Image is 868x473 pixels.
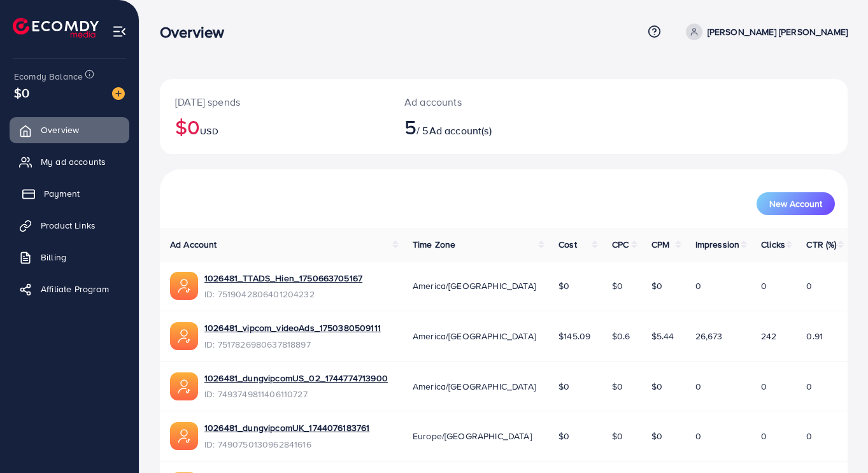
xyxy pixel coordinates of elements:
[769,199,822,208] span: New Account
[806,279,812,292] span: 0
[404,94,546,109] p: Ad accounts
[806,238,836,251] span: CTR (%)
[200,125,218,138] span: USD
[429,124,492,138] span: Ad account(s)
[413,279,536,292] span: America/[GEOGRAPHIC_DATA]
[112,87,125,100] img: image
[651,238,669,251] span: CPM
[170,422,198,450] img: ic-ads-acc.e4c84228.svg
[204,388,388,400] span: ID: 7493749811406110727
[695,380,701,393] span: 0
[761,380,767,393] span: 0
[170,322,198,350] img: ic-ads-acc.e4c84228.svg
[175,115,374,139] h2: $0
[10,149,129,174] a: My ad accounts
[10,117,129,143] a: Overview
[761,330,776,342] span: 242
[651,279,662,292] span: $0
[14,83,29,102] span: $0
[204,338,381,351] span: ID: 7517826980637818897
[695,430,701,442] span: 0
[413,330,536,342] span: America/[GEOGRAPHIC_DATA]
[14,70,83,83] span: Ecomdy Balance
[695,330,723,342] span: 26,673
[44,187,80,200] span: Payment
[170,372,198,400] img: ic-ads-acc.e4c84228.svg
[41,251,66,264] span: Billing
[175,94,374,109] p: [DATE] spends
[204,438,369,451] span: ID: 7490750130962841616
[41,155,106,168] span: My ad accounts
[170,238,217,251] span: Ad Account
[41,219,96,232] span: Product Links
[612,279,623,292] span: $0
[806,330,823,342] span: 0.91
[612,238,629,251] span: CPC
[559,430,569,442] span: $0
[160,23,234,41] h3: Overview
[413,430,532,442] span: Europe/[GEOGRAPHIC_DATA]
[41,124,79,136] span: Overview
[651,430,662,442] span: $0
[806,430,812,442] span: 0
[112,24,127,39] img: menu
[10,181,129,206] a: Payment
[612,330,630,342] span: $0.6
[413,380,536,393] span: America/[GEOGRAPHIC_DATA]
[814,416,858,463] iframe: Chat
[10,276,129,302] a: Affiliate Program
[204,321,381,334] a: 1026481_vipcom_videoAds_1750380509111
[612,430,623,442] span: $0
[413,238,455,251] span: Time Zone
[651,380,662,393] span: $0
[13,18,99,38] img: logo
[757,192,835,215] button: New Account
[10,213,129,238] a: Product Links
[695,238,740,251] span: Impression
[559,330,590,342] span: $145.09
[761,430,767,442] span: 0
[204,372,388,385] a: 1026481_dungvipcomUS_02_1744774713900
[761,238,785,251] span: Clicks
[559,238,577,251] span: Cost
[41,283,109,295] span: Affiliate Program
[404,112,416,141] span: 5
[559,279,569,292] span: $0
[170,272,198,300] img: ic-ads-acc.e4c84228.svg
[204,288,362,300] span: ID: 7519042806401204232
[695,279,701,292] span: 0
[10,244,129,270] a: Billing
[651,330,674,342] span: $5.44
[612,380,623,393] span: $0
[806,380,812,393] span: 0
[681,24,848,40] a: [PERSON_NAME] [PERSON_NAME]
[204,272,362,285] a: 1026481_TTADS_Hien_1750663705167
[559,380,569,393] span: $0
[204,421,369,434] a: 1026481_dungvipcomUK_1744076183761
[404,115,546,139] h2: / 5
[761,279,767,292] span: 0
[708,24,848,39] p: [PERSON_NAME] [PERSON_NAME]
